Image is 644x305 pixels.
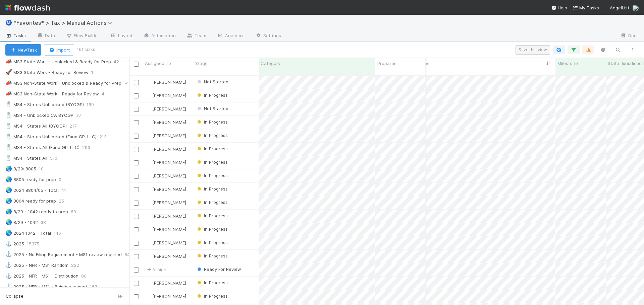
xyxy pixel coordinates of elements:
a: Layout [105,31,138,42]
div: [PERSON_NAME] [146,105,186,112]
a: Automation [138,31,181,42]
span: 🧂 [5,123,12,129]
div: [PERSON_NAME] [146,293,186,300]
div: In Progress [196,293,228,299]
img: avatar_d45d11ee-0024-4901-936f-9df0a9cc3b4e.png [146,253,151,259]
a: Flow Builder [60,31,105,42]
span: [PERSON_NAME] [152,93,186,98]
img: avatar_711f55b7-5a46-40da-996f-bc93b6b86381.png [146,93,151,98]
img: avatar_66854b90-094e-431f-b713-6ac88429a2b8.png [146,227,151,232]
input: Toggle Row Selected [134,120,139,125]
div: [PERSON_NAME] [146,92,186,99]
span: 37 [76,111,88,120]
div: MS4 - States All (Fund GP, LLC) [5,143,79,152]
span: [PERSON_NAME] [152,200,186,205]
span: 🧂 [5,101,12,107]
img: avatar_711f55b7-5a46-40da-996f-bc93b6b86381.png [146,240,151,245]
img: avatar_711f55b7-5a46-40da-996f-bc93b6b86381.png [146,200,151,205]
span: 🌏 [5,176,12,182]
span: [PERSON_NAME] [152,240,186,245]
div: MS3 State Work - Unblocked & Ready for Prep [5,58,111,66]
div: [PERSON_NAME] [146,132,186,139]
span: 169 [87,100,101,109]
span: 🌏 [5,198,12,204]
div: In Progress [196,279,228,286]
input: Toggle Row Selected [134,134,139,139]
div: In Progress [196,226,228,232]
div: 2025 - NFR - MS1 Random [5,261,68,270]
div: In Progress [196,92,228,98]
span: In Progress [196,213,228,218]
span: [PERSON_NAME] [152,253,186,259]
span: 74 [124,79,136,87]
span: 🌏 [5,166,12,171]
input: Toggle Row Selected [134,214,139,219]
span: [PERSON_NAME] [152,280,186,286]
span: Assign [146,266,166,273]
span: [PERSON_NAME] [152,146,186,152]
span: 📣 [5,91,12,96]
img: avatar_66854b90-094e-431f-b713-6ac88429a2b8.png [146,280,151,286]
span: 1 [91,68,100,77]
span: 📣 [5,80,12,86]
div: [PERSON_NAME] [146,172,186,179]
input: Toggle Row Selected [134,93,139,98]
span: In Progress [196,293,228,299]
span: In Progress [196,173,228,178]
span: 41 [61,186,73,195]
input: Toggle Row Selected [134,294,139,299]
div: 2024 8804/05 - Total [5,186,59,195]
div: 2025 - NFR - MS1 - Distribution [5,272,78,280]
span: Not Started [196,79,228,84]
span: 217 [69,122,83,130]
img: avatar_e41e7ae5-e7d9-4d8d-9f56-31b0d7a2f4fd.png [146,213,151,219]
span: [PERSON_NAME] [152,79,186,85]
div: MS3 Non-State Work - Ready for Review [5,90,99,98]
div: In Progress [196,172,228,179]
img: avatar_66854b90-094e-431f-b713-6ac88429a2b8.png [146,186,151,192]
span: In Progress [196,119,228,125]
span: 163 [90,283,104,291]
span: 15375 [27,240,46,248]
img: avatar_711f55b7-5a46-40da-996f-bc93b6b86381.png [146,106,151,111]
span: Tasks [5,32,26,39]
a: Team [181,31,212,42]
div: [PERSON_NAME] [146,253,186,259]
span: 🚀 [5,69,12,75]
span: [PERSON_NAME] [152,106,186,111]
span: [PERSON_NAME] [152,160,186,165]
span: [PERSON_NAME] [152,133,186,138]
span: ⚓ [5,273,12,279]
div: 8/29 - 1042 [5,218,38,227]
span: My Tasks [573,5,599,10]
input: Toggle Row Selected [134,174,139,179]
div: 2025 [5,240,24,248]
span: AngelList [610,5,629,10]
span: [PERSON_NAME] [152,294,186,299]
div: [PERSON_NAME] [146,159,186,166]
span: In Progress [196,226,228,232]
span: 293 [82,143,97,152]
span: In Progress [196,253,228,258]
div: In Progress [196,212,228,219]
span: 146 [54,229,68,237]
div: [PERSON_NAME] [146,239,186,246]
div: 8804 ready for prep [5,197,56,205]
span: ⚓ [5,262,12,268]
span: 🧂 [5,144,12,150]
span: ⚓ [5,251,12,257]
div: In Progress [196,199,228,206]
div: [PERSON_NAME] [146,119,186,126]
span: 510 [50,154,64,162]
span: [PERSON_NAME] [152,173,186,178]
span: In Progress [196,159,228,165]
img: logo-inverted-e16ddd16eac7371096b0.svg [5,2,50,13]
img: avatar_66854b90-094e-431f-b713-6ac88429a2b8.png [146,294,151,299]
span: 80 [81,272,93,280]
span: Not Started [196,106,228,111]
input: Toggle Row Selected [134,227,139,232]
span: In Progress [196,92,228,98]
div: MS4 - States Unblocked (BYOGP) [5,100,84,109]
span: 📣 [5,59,12,64]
